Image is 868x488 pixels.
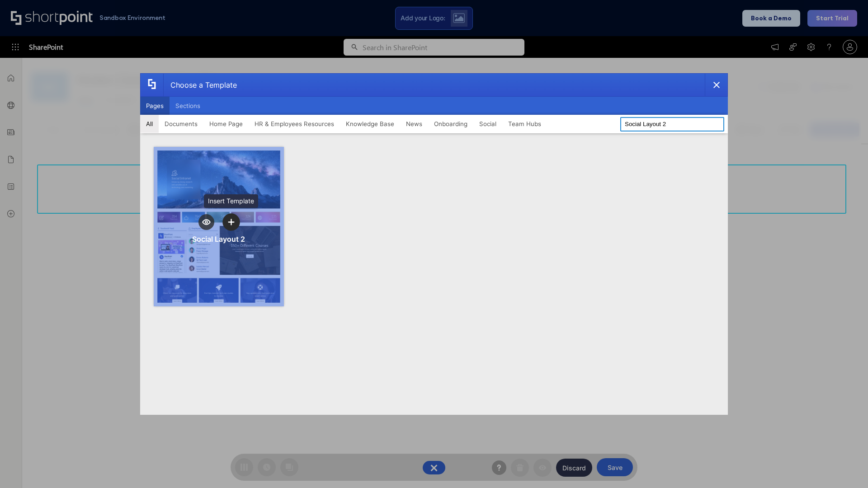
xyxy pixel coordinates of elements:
button: Home Page [203,115,249,133]
button: Documents [159,115,203,133]
button: Pages [140,97,170,115]
button: Sections [170,97,206,115]
iframe: Chat Widget [705,383,868,488]
button: Knowledge Base [340,115,400,133]
button: News [400,115,428,133]
div: template selector [140,73,728,415]
button: All [140,115,159,133]
button: Social [473,115,502,133]
div: Social Layout 2 [192,235,245,244]
button: Team Hubs [502,115,547,133]
input: Search [620,117,724,131]
button: Onboarding [428,115,473,133]
button: HR & Employees Resources [249,115,340,133]
div: Choose a Template [163,74,237,96]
